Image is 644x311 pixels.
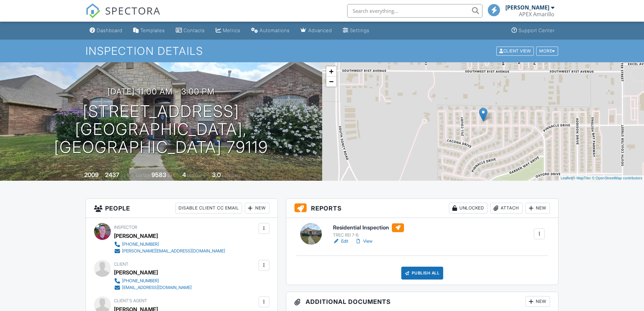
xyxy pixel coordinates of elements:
[326,76,336,87] a: Zoom out
[122,278,159,284] div: [PHONE_NUMBER]
[308,27,332,33] div: Advanced
[86,3,100,18] img: The Best Home Inspection Software - Spectora
[222,173,241,178] span: bathrooms
[509,24,557,37] a: Support Center
[86,9,161,23] a: SPECTORA
[333,238,348,245] a: Edit
[525,296,550,307] div: New
[11,103,311,156] h1: [STREET_ADDRESS] [GEOGRAPHIC_DATA], [GEOGRAPHIC_DATA] 79119
[401,267,444,280] div: Publish All
[286,199,558,218] h3: Reports
[175,203,242,214] div: Disable Client CC Email
[536,46,558,55] div: More
[167,173,176,178] span: sq.ft.
[223,27,240,33] div: Metrics
[86,45,559,57] h1: Inspection Details
[108,87,215,96] h3: [DATE] 11:00 am - 3:00 pm
[573,176,591,180] a: © MapTiler
[505,4,549,11] div: [PERSON_NAME]
[245,203,269,214] div: New
[114,248,225,254] a: [PERSON_NAME][EMAIL_ADDRESS][DOMAIN_NAME]
[114,277,192,284] a: [PHONE_NUMBER]
[151,171,166,178] div: 9583
[496,48,535,53] a: Client View
[114,231,158,241] div: [PERSON_NAME]
[340,24,372,37] a: Settings
[140,27,165,33] div: Templates
[76,173,83,178] span: Built
[173,24,208,37] a: Contacts
[213,24,243,37] a: Metrics
[122,242,159,247] div: [PHONE_NUMBER]
[519,11,554,18] div: APEX Amarillo
[355,238,373,245] a: View
[136,173,150,178] span: Lot Size
[212,171,221,178] div: 3.0
[347,4,482,18] input: Search everything...
[326,66,336,76] a: Zoom in
[260,27,290,33] div: Automations
[105,171,119,178] div: 2437
[84,171,99,178] div: 2009
[114,262,128,267] span: Client
[496,46,534,55] div: Client View
[333,223,404,232] h6: Residential Inspection
[187,173,206,178] span: bedrooms
[519,27,555,33] div: Support Center
[333,232,404,238] div: TREC REI 7-6
[248,24,292,37] a: Automations (Basic)
[97,27,122,33] div: Dashboard
[114,267,158,277] div: [PERSON_NAME]
[559,175,644,181] div: |
[130,24,168,37] a: Templates
[87,24,125,37] a: Dashboard
[122,285,192,290] div: [EMAIL_ADDRESS][DOMAIN_NAME]
[114,225,137,230] span: Inspector
[560,176,572,180] a: Leaflet
[114,284,192,291] a: [EMAIL_ADDRESS][DOMAIN_NAME]
[298,24,335,37] a: Advanced
[350,27,369,33] div: Settings
[592,176,642,180] a: © OpenStreetMap contributors
[105,3,161,18] span: SPECTORA
[333,223,404,238] a: Residential Inspection TREC REI 7-6
[525,203,550,214] div: New
[86,199,278,218] h3: People
[449,203,487,214] div: Unlocked
[114,241,225,248] a: [PHONE_NUMBER]
[122,248,225,254] div: [PERSON_NAME][EMAIL_ADDRESS][DOMAIN_NAME]
[120,173,130,178] span: sq. ft.
[182,171,186,178] div: 4
[114,298,147,303] span: Client's Agent
[490,203,523,214] div: Attach
[184,27,205,33] div: Contacts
